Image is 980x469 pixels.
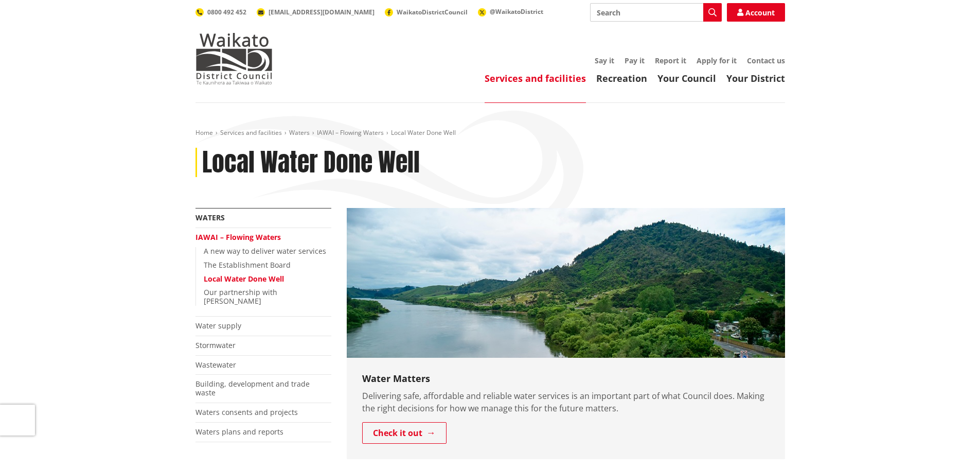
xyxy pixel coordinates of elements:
a: Our partnership with [PERSON_NAME] [204,287,277,306]
span: @WaikatoDistrict [490,7,543,16]
a: Your District [726,72,785,84]
a: @WaikatoDistrict [478,7,543,16]
a: Local Water Done Well [204,274,284,284]
a: Report it [655,56,686,65]
a: Contact us [747,56,785,65]
a: The Establishment Board [204,260,291,270]
h1: Local Water Done Well [202,148,420,178]
a: IAWAI – Flowing Waters [317,128,384,137]
span: WaikatoDistrictCouncil [397,8,468,16]
img: Waikato District Council - Te Kaunihera aa Takiwaa o Waikato [195,33,273,84]
a: Recreation [596,72,647,84]
a: Check it out [362,422,447,444]
a: Account [727,3,785,22]
input: Search input [590,3,722,22]
a: Waters plans and reports [195,427,283,437]
a: Home [195,128,213,137]
p: Delivering safe, affordable and reliable water services is an important part of what Council does... [362,390,770,414]
a: Pay it [625,56,645,65]
a: Apply for it [697,56,737,65]
span: [EMAIL_ADDRESS][DOMAIN_NAME] [269,8,375,16]
a: Services and facilities [220,128,282,137]
a: WaikatoDistrictCouncil [385,8,468,16]
h3: Water Matters [362,373,770,385]
a: Water supply [195,321,241,331]
a: Your Council [657,72,716,84]
a: Waters [195,213,225,222]
a: A new way to deliver water services [204,246,326,256]
a: Say it [595,56,614,65]
a: Waters consents and projects [195,407,298,417]
a: IAWAI – Flowing Waters [195,232,281,242]
a: [EMAIL_ADDRESS][DOMAIN_NAME] [257,8,375,16]
a: Stormwater [195,340,236,350]
nav: breadcrumb [195,129,785,137]
a: Building, development and trade waste [195,379,310,397]
span: 0800 492 452 [207,8,246,16]
a: Waters [289,128,310,137]
a: 0800 492 452 [195,8,246,16]
span: Local Water Done Well [391,128,456,137]
a: Services and facilities [485,72,586,84]
img: Taupiri Ranges 0001 [347,208,785,358]
a: Wastewater [195,360,236,370]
